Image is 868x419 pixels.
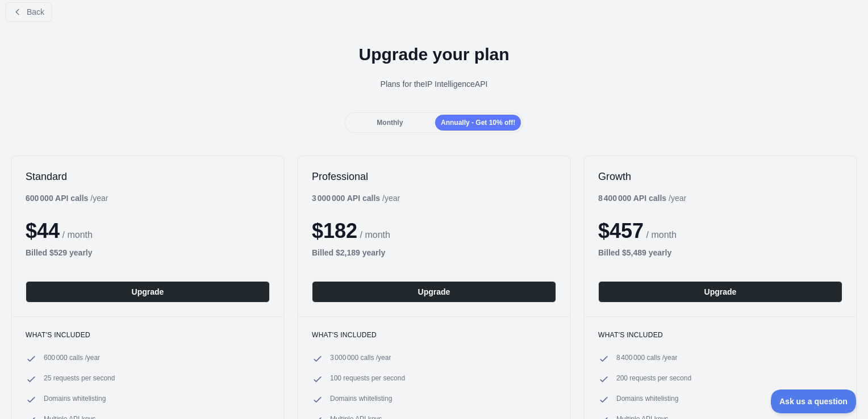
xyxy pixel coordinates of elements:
[598,219,644,242] span: $ 457
[312,219,357,242] span: $ 182
[646,230,677,240] span: / month
[598,194,666,203] b: 8 400 000 API calls
[771,389,857,413] iframe: Toggle Customer Support
[598,192,686,204] div: / year
[360,230,390,240] span: / month
[312,194,380,203] b: 3 000 000 API calls
[312,192,400,204] div: / year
